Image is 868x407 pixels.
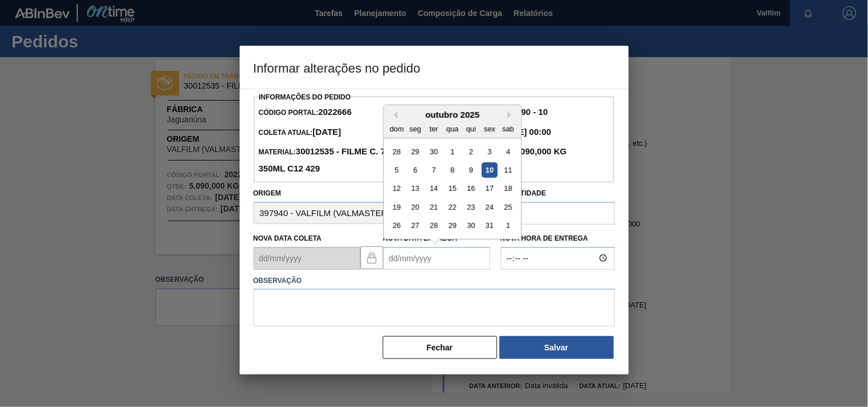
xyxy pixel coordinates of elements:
input: dd/mm/yyyy [253,247,360,270]
label: Nova Data Entrega [383,234,458,242]
div: Choose quarta-feira, 8 de outubro de 2025 [445,162,460,178]
div: month 2025-10 [387,142,517,234]
img: locked [365,251,379,265]
div: Choose domingo, 5 de outubro de 2025 [389,162,405,178]
div: qua [445,121,460,136]
label: Origem [253,189,282,197]
div: Choose quinta-feira, 23 de outubro de 2025 [463,199,478,215]
div: Choose terça-feira, 7 de outubro de 2025 [426,162,441,178]
span: Código Portal: [259,109,352,117]
div: Choose sexta-feira, 17 de outubro de 2025 [482,181,497,196]
div: Choose domingo, 19 de outubro de 2025 [389,199,405,215]
div: Choose sábado, 25 de outubro de 2025 [500,199,516,215]
h3: Informar alterações no pedido [240,46,629,89]
div: Choose domingo, 28 de setembro de 2025 [389,143,405,159]
input: dd/mm/yyyy [383,247,490,270]
strong: 2022666 [318,107,351,117]
label: Observação [253,273,615,289]
div: sex [482,121,497,136]
div: Choose segunda-feira, 20 de outubro de 2025 [407,199,423,215]
label: Informações do Pedido [259,93,351,101]
label: Nova Hora de Entrega [501,230,615,247]
span: Coleta Atual: [259,129,341,137]
div: outubro 2025 [384,110,521,119]
div: Choose quarta-feira, 15 de outubro de 2025 [445,181,460,196]
div: Choose sábado, 1 de novembro de 2025 [500,218,516,233]
button: locked [360,246,383,269]
div: Choose quarta-feira, 1 de outubro de 2025 [445,143,460,159]
div: Choose sexta-feira, 3 de outubro de 2025 [482,143,497,159]
strong: 30012535 - FILME C. 770X65 BC 350ML C12 429 [259,146,425,173]
div: dom [389,121,405,136]
div: Choose sexta-feira, 10 de outubro de 2025 [482,162,497,178]
div: Choose quinta-feira, 16 de outubro de 2025 [463,181,478,196]
button: Salvar [500,336,614,359]
div: Choose sábado, 11 de outubro de 2025 [500,162,516,178]
div: Choose domingo, 26 de outubro de 2025 [389,218,405,233]
div: Choose quinta-feira, 9 de outubro de 2025 [463,162,478,178]
div: Choose sábado, 18 de outubro de 2025 [500,181,516,196]
div: Choose sexta-feira, 24 de outubro de 2025 [482,199,497,215]
div: seg [407,121,423,136]
strong: 5.090,000 KG [511,146,567,156]
strong: [DATE] [313,127,342,137]
div: Choose segunda-feira, 13 de outubro de 2025 [407,181,423,196]
div: Choose sexta-feira, 31 de outubro de 2025 [482,218,497,233]
div: Choose segunda-feira, 29 de setembro de 2025 [407,143,423,159]
label: Quantidade [501,189,546,197]
div: Choose quinta-feira, 2 de outubro de 2025 [463,143,478,159]
div: sab [500,121,516,136]
div: Choose quarta-feira, 29 de outubro de 2025 [445,218,460,233]
button: Next Month [508,111,516,119]
button: Previous Month [390,111,398,119]
div: Choose terça-feira, 28 de outubro de 2025 [426,218,441,233]
strong: [DATE] 00:00 [498,127,551,137]
div: Choose terça-feira, 30 de setembro de 2025 [426,143,441,159]
div: Choose quinta-feira, 30 de outubro de 2025 [463,218,478,233]
div: Choose terça-feira, 14 de outubro de 2025 [426,181,441,196]
div: Choose segunda-feira, 6 de outubro de 2025 [407,162,423,178]
button: Fechar [383,336,497,359]
div: qui [463,121,478,136]
label: Nova Data Coleta [253,234,322,242]
div: Choose domingo, 12 de outubro de 2025 [389,181,405,196]
div: Choose segunda-feira, 27 de outubro de 2025 [407,218,423,233]
div: Choose sábado, 4 de outubro de 2025 [500,143,516,159]
div: Choose quarta-feira, 22 de outubro de 2025 [445,199,460,215]
div: Choose terça-feira, 21 de outubro de 2025 [426,199,441,215]
span: Material: [259,148,425,173]
div: ter [426,121,441,136]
